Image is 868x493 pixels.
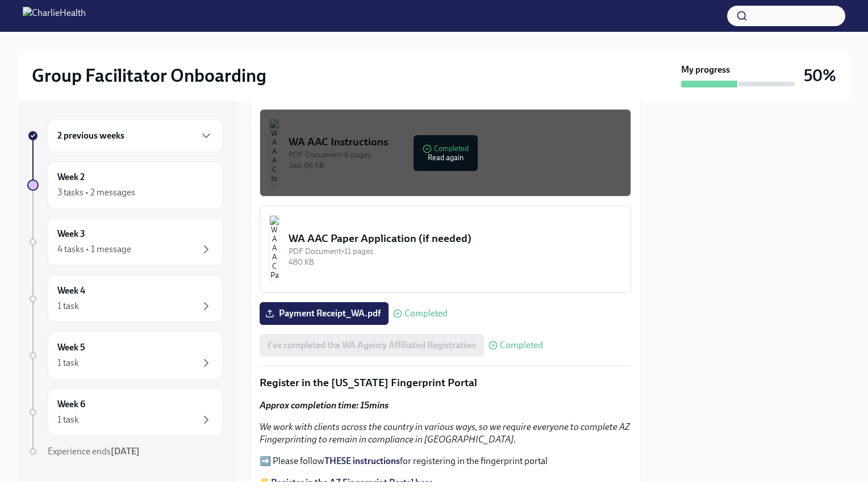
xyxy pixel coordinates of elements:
img: CharlieHealth [23,7,86,25]
div: 2 previous weeks [48,119,223,152]
span: Completed [404,309,448,318]
span: Experience ends [48,446,140,457]
h6: Week 2 [57,171,85,183]
a: Week 61 task [27,388,223,436]
h6: Week 4 [57,285,85,297]
h6: Week 3 [57,228,85,240]
div: PDF Document • 11 pages [289,246,621,257]
strong: My progress [681,64,730,76]
a: THESE instructions [324,456,400,466]
button: WA AAC InstructionsPDF Document•6 pages344.66 KBCompletedRead again [260,109,631,197]
div: 1 task [57,357,79,369]
div: PDF Document • 6 pages [289,149,621,160]
span: Payment Receipt_WA.pdf [268,308,381,319]
span: Completed [500,341,543,350]
img: WA AAC Paper Application (if needed) [269,215,279,283]
p: ➡️ Please follow for registering in the fingerprint portal [260,455,631,467]
a: Week 34 tasks • 1 message [27,218,223,266]
div: WA AAC Paper Application (if needed) [289,231,621,246]
div: 3 tasks • 2 messages [57,186,135,199]
h6: 2 previous weeks [57,129,124,142]
strong: Approx completion time: 15mins [260,400,389,411]
div: 4 tasks • 1 message [57,243,131,256]
div: 1 task [57,413,79,426]
a: Week 23 tasks • 2 messages [27,161,223,209]
div: 1 task [57,300,79,312]
p: Register in the [US_STATE] Fingerprint Portal [260,375,631,390]
button: WA AAC Paper Application (if needed)PDF Document•11 pages480 KB [260,206,631,293]
h6: Week 5 [57,341,85,354]
div: 344.66 KB [289,160,621,171]
em: We work with clients across the country in various ways, so we require everyone to complete AZ Fi... [260,421,630,445]
a: Week 41 task [27,275,223,323]
strong: [DATE] [111,446,140,457]
a: Week 51 task [27,332,223,379]
a: Register in the AZ Fingerprint Portal here [271,477,433,488]
div: 480 KB [289,257,621,268]
h3: 50% [804,65,836,86]
h6: Week 6 [57,398,85,411]
label: Payment Receipt_WA.pdf [260,302,389,325]
p: 🖐️ [260,477,631,489]
img: WA AAC Instructions [269,119,279,187]
h2: Group Facilitator Onboarding [32,64,266,87]
div: WA AAC Instructions [289,135,621,149]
